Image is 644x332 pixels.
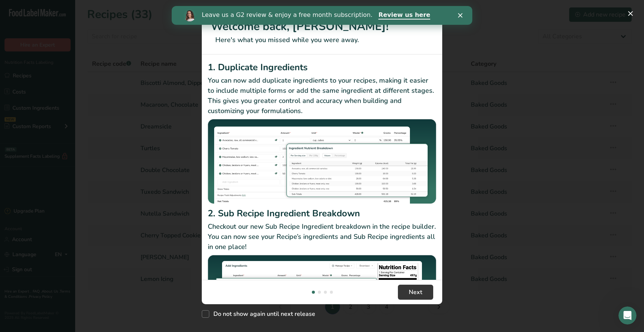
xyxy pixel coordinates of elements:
button: Next [398,285,433,300]
div: Close [286,7,294,11]
p: Here's what you missed while you were away. [211,35,433,45]
span: Next [409,288,422,297]
h1: Welcome back, [PERSON_NAME]! [211,18,433,35]
iframe: Intercom live chat [618,306,636,324]
h2: 1. Duplicate Ingredients [208,60,436,74]
p: You can now add duplicate ingredients to your recipes, making it easier to include multiple forms... [208,75,436,116]
img: Duplicate Ingredients [208,119,436,204]
iframe: Intercom live chat banner [172,6,472,25]
p: Checkout our new Sub Recipe Ingredient breakdown in the recipe builder. You can now see your Reci... [208,222,436,252]
span: Do not show again until next release [209,310,315,318]
h2: 2. Sub Recipe Ingredient Breakdown [208,207,436,220]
